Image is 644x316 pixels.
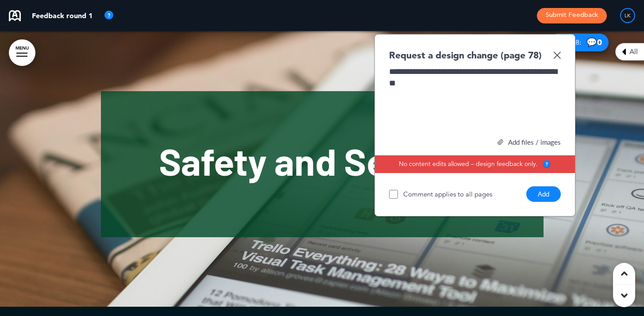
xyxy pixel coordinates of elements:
[586,38,602,46] span: 💬
[389,139,561,146] div: Add files / images
[553,51,561,59] img: close
[159,138,485,183] span: Safety and Security
[497,139,504,145] img: close
[620,8,635,23] div: LK
[9,39,35,66] a: MENU
[104,10,114,21] img: tooltip_icon.svg
[526,186,561,202] button: Add
[537,8,607,23] button: Submit Feedback
[542,160,551,169] img: tooltip_icon.svg
[597,37,602,47] span: 0
[389,49,542,62] div: Request a design change (page 78)
[32,12,93,19] p: Feedback round 1
[375,155,575,173] div: No content edits allowed – design feedback only.
[403,191,492,197] span: Comment applies to all pages
[629,48,638,55] span: All
[9,10,21,21] img: airmason-logo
